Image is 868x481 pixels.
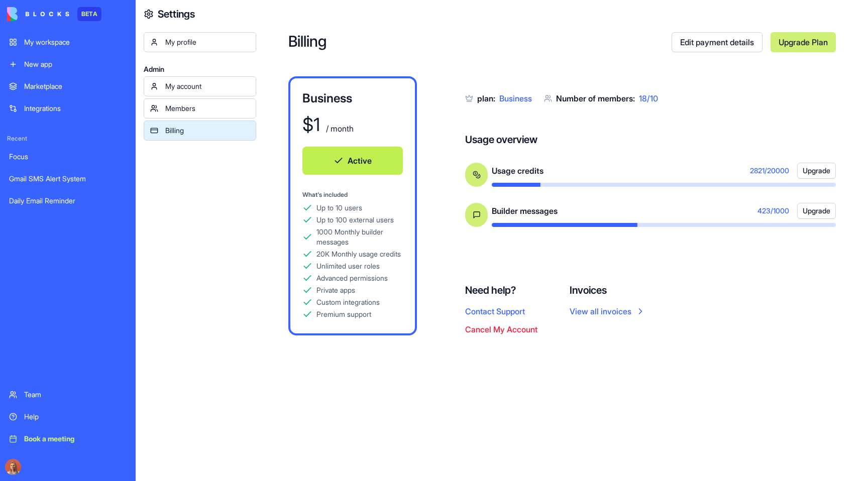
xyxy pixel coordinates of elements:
[672,32,763,52] a: Edit payment details
[24,37,127,47] div: My workspace
[24,412,127,422] div: Help
[316,309,371,319] div: Premium support
[144,121,256,141] a: Billing
[302,147,403,175] button: Active
[24,59,127,69] div: New app
[158,7,195,21] h4: Settings
[288,76,417,335] a: Business$1 / monthActiveWhat's includedUp to 10 usersUp to 100 external users1000 Monthly builder...
[797,203,836,219] button: Upgrade
[3,407,133,427] a: Help
[492,205,558,217] span: Builder messages
[3,135,133,143] span: Recent
[465,283,537,297] h4: Need help?
[3,191,133,211] a: Daily Email Reminder
[24,390,127,400] div: Team
[3,385,133,405] a: Team
[492,165,544,177] span: Usage credits
[570,305,645,317] a: View all invoices
[3,429,133,449] a: Book a meeting
[5,459,21,475] img: Marina_gj5dtt.jpg
[165,103,250,113] div: Members
[3,98,133,118] a: Integrations
[316,249,401,259] div: 20K Monthly usage credits
[24,434,127,444] div: Book a meeting
[316,215,394,225] div: Up to 100 external users
[465,133,537,147] h4: Usage overview
[9,174,127,184] div: Gmail SMS Alert System
[302,114,320,135] div: $ 1
[316,261,380,271] div: Unlimited user roles
[3,169,133,189] a: Gmail SMS Alert System
[9,196,127,206] div: Daily Email Reminder
[324,123,354,135] div: / month
[316,227,403,247] div: 1000 Monthly builder messages
[465,305,525,317] button: Contact Support
[144,64,256,74] span: Admin
[144,76,256,96] a: My account
[316,203,362,213] div: Up to 10 users
[499,93,532,103] span: Business
[316,285,355,295] div: Private apps
[9,152,127,162] div: Focus
[302,191,403,199] div: What's included
[288,32,672,52] h2: Billing
[556,93,635,103] span: Number of members:
[144,32,256,52] a: My profile
[316,297,380,307] div: Custom integrations
[3,54,133,74] a: New app
[757,206,789,216] span: 423 / 1000
[7,7,101,21] a: BETA
[165,37,250,47] div: My profile
[24,81,127,91] div: Marketplace
[570,283,645,297] h4: Invoices
[3,32,133,52] a: My workspace
[3,76,133,96] a: Marketplace
[477,93,495,103] span: plan:
[165,81,250,91] div: My account
[750,166,789,176] span: 2821 / 20000
[316,273,388,283] div: Advanced permissions
[24,103,127,113] div: Integrations
[144,98,256,118] a: Members
[797,163,836,179] button: Upgrade
[302,90,403,106] div: Business
[77,7,101,21] div: BETA
[165,126,250,136] div: Billing
[465,323,537,335] button: Cancel My Account
[771,32,836,52] a: Upgrade Plan
[7,7,69,21] img: logo
[639,93,658,103] span: 18 / 10
[3,147,133,167] a: Focus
